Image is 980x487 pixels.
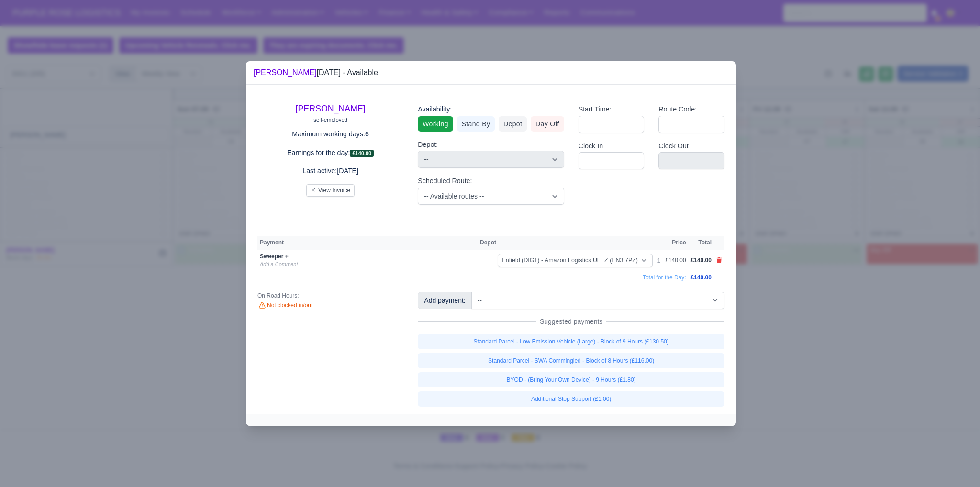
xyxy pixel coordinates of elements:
[418,116,453,132] a: Working
[257,166,403,177] p: Last active:
[658,141,689,152] label: Clock Out
[478,236,655,250] th: Depot
[418,391,724,407] a: Additional Stop Support (£1.00)
[254,68,317,77] a: [PERSON_NAME]
[418,334,724,349] a: Standard Parcel - Low Emission Vehicle (Large) - Block of 9 Hours (£130.50)
[257,292,403,299] div: On Road Hours:
[257,129,403,140] p: Maximum working days:
[257,301,403,310] div: Not clocked in/out
[337,167,358,175] u: [DATE]
[536,317,607,326] span: Suggested payments
[418,372,724,387] a: BYOD - (Bring Your Own Device) - 9 Hours (£1.80)
[663,250,688,271] td: £140.00
[691,274,712,281] span: £140.00
[531,116,564,132] a: Day Off
[932,441,980,487] iframe: Chat Widget
[306,184,355,197] button: View Invoice
[499,116,527,132] a: Depot
[350,150,374,157] span: £140.00
[260,261,298,267] a: Add a Comment
[418,139,438,150] label: Depot:
[658,104,697,115] label: Route Code:
[579,104,612,115] label: Start Time:
[257,147,403,158] p: Earnings for the day:
[418,104,564,115] div: Availability:
[663,236,688,250] th: Price
[689,236,714,250] th: Total
[579,141,603,152] label: Clock In
[418,292,471,309] div: Add payment:
[257,236,478,250] th: Payment
[313,117,347,122] small: self-employed
[657,257,661,265] div: 1
[691,257,712,264] span: £140.00
[418,353,724,368] a: Standard Parcel - SWA Commingled - Block of 8 Hours (£116.00)
[296,104,366,113] a: [PERSON_NAME]
[643,274,686,281] span: Total for the Day:
[260,253,475,260] div: Sweeper +
[365,130,369,138] u: 6
[418,176,472,187] label: Scheduled Route:
[457,116,495,132] a: Stand By
[254,67,378,78] div: [DATE] - Available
